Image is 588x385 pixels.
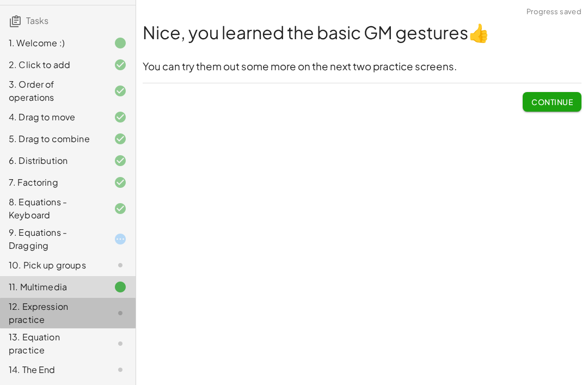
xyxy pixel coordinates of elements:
[9,363,96,376] div: 14. The End
[114,84,127,97] i: Task finished and correct.
[9,300,96,326] div: 12. Expression practice
[9,78,96,104] div: 3. Order of operations
[114,307,127,320] i: Task not started.
[114,132,127,145] i: Task finished and correct.
[114,176,127,189] i: Task finished and correct.
[523,92,581,112] button: Continue
[114,154,127,167] i: Task finished and correct.
[114,111,127,124] i: Task finished and correct.
[9,132,96,145] div: 5. Drag to combine
[114,233,127,246] i: Task started.
[9,259,96,272] div: 10. Pick up groups
[114,337,127,350] i: Task not started.
[9,111,96,124] div: 4. Drag to move
[9,280,96,294] div: 11. Multimedia
[9,176,96,189] div: 7. Factoring
[9,331,96,357] div: 13. Equation practice
[143,20,581,45] h1: Nice, you learned the basic GM gestures
[9,226,96,252] div: 9. Equations - Dragging
[114,259,127,272] i: Task not started.
[114,280,127,294] i: Task finished.
[9,154,96,167] div: 6. Distribution
[9,58,96,71] div: 2. Click to add
[114,202,127,215] i: Task finished and correct.
[9,195,96,222] div: 8. Equations - Keyboard
[468,21,490,43] span: 👍
[114,58,127,71] i: Task finished and correct.
[114,36,127,50] i: Task finished.
[143,59,581,74] h3: You can try them out some more on the next two practice screens.
[114,363,127,376] i: Task not started.
[9,36,96,50] div: 1. Welcome :)
[531,97,573,107] span: Continue
[526,7,581,17] span: Progress saved
[26,15,48,26] span: Tasks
